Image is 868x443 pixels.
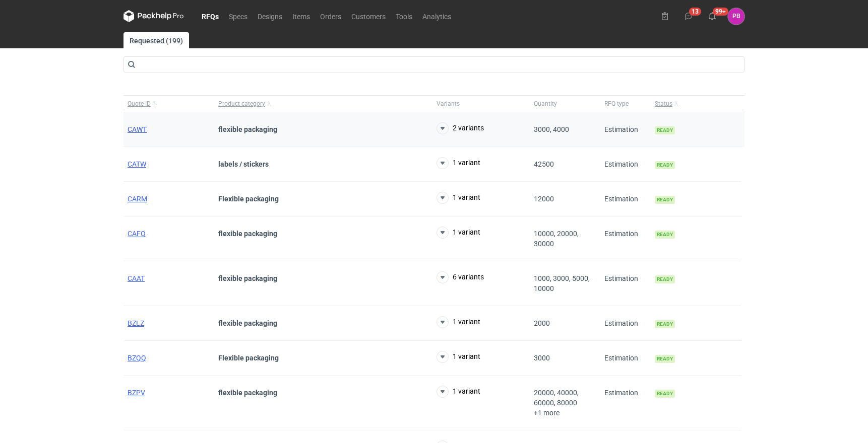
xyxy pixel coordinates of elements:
[655,126,675,134] span: Ready
[655,161,675,169] span: Ready
[417,10,456,22] a: Analytics
[655,320,675,328] span: Ready
[128,319,144,327] a: BZLZ
[128,230,146,238] a: CAFQ
[655,390,675,398] span: Ready
[197,10,224,22] a: RFQs
[534,230,579,248] span: 10000, 20000, 30000
[128,389,145,397] a: BZPV
[534,125,569,133] span: 3000, 4000
[437,316,480,328] button: 1 variant
[315,10,346,22] a: Orders
[214,96,432,112] button: Product category
[437,227,480,239] button: 1 variant
[655,100,672,108] span: Status
[123,96,214,112] button: Quote ID
[600,261,651,306] div: Estimation
[604,100,629,108] span: RFQ type
[600,341,651,376] div: Estimation
[224,10,253,22] a: Specs
[391,10,417,22] a: Tools
[218,389,277,397] strong: flexible packaging
[218,195,279,203] strong: Flexible packaging
[534,354,550,362] span: 3000
[253,10,287,22] a: Designs
[600,306,651,341] div: Estimation
[600,147,651,182] div: Estimation
[534,274,590,292] span: 1000, 3000, 5000, 10000
[128,274,145,282] a: CAAT
[123,10,184,22] svg: Packhelp Pro
[437,157,480,169] button: 1 variant
[128,125,147,133] a: CAWT
[728,8,745,25] button: PB
[534,389,579,417] span: 20000, 40000, 60000, 80000 +1 more
[437,351,480,363] button: 1 variant
[437,192,480,204] button: 1 variant
[218,125,277,133] strong: flexible packaging
[680,8,697,24] button: 13
[218,319,277,327] strong: flexible packaging
[437,122,484,134] button: 2 variants
[534,160,554,168] span: 42500
[655,196,675,204] span: Ready
[287,10,315,22] a: Items
[218,274,277,282] strong: flexible packaging
[655,231,675,239] span: Ready
[437,100,460,108] span: Variants
[704,8,720,24] button: 99+
[346,10,391,22] a: Customers
[218,160,269,168] strong: labels / stickers
[534,319,550,327] span: 2000
[534,100,557,108] span: Quantity
[651,96,741,112] button: Status
[534,195,554,203] span: 12000
[218,230,277,238] strong: flexible packaging
[123,32,189,48] a: Requested (199)
[600,112,651,147] div: Estimation
[600,182,651,216] div: Estimation
[437,386,480,398] button: 1 variant
[600,376,651,430] div: Estimation
[128,160,146,168] a: CATW
[128,100,151,108] span: Quote ID
[218,354,279,362] strong: Flexible packaging
[655,355,675,363] span: Ready
[728,8,745,25] div: Paulius Bukšnys
[600,216,651,261] div: Estimation
[218,100,265,108] span: Product category
[128,195,147,203] a: CARM
[437,271,484,283] button: 6 variants
[655,275,675,283] span: Ready
[128,354,146,362] a: BZQQ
